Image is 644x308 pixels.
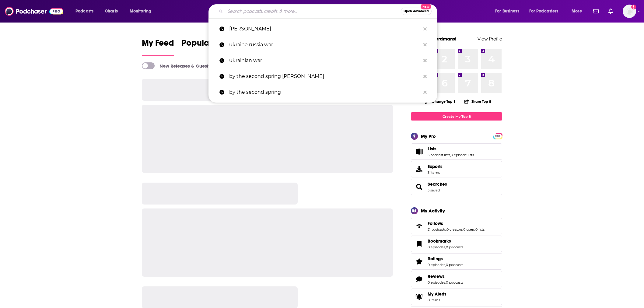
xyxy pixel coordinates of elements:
[125,6,159,16] button: open menu
[411,143,502,160] span: Lists
[475,227,475,232] span: ,
[411,179,502,195] span: Searches
[428,221,485,226] a: Follows
[428,238,463,244] a: Bookmarks
[428,274,445,279] span: Reviews
[495,7,519,16] span: For Business
[446,245,463,249] a: 0 podcasts
[411,236,502,252] span: Bookmarks
[411,253,502,270] span: Ratings
[491,6,527,16] button: open menu
[428,164,443,169] span: Exports
[181,38,233,52] span: Popular Feed
[229,68,420,84] p: by the second spring danielle leavitt
[413,147,425,156] a: Lists
[413,257,425,266] a: Ratings
[428,188,440,192] a: 3 saved
[529,7,558,16] span: For Podcasters
[413,183,425,191] a: Searches
[181,38,233,56] a: Popular Feed
[101,6,121,16] a: Charts
[71,6,101,16] button: open menu
[591,6,601,16] a: Show notifications dropdown
[428,227,446,232] a: 21 podcasts
[446,227,446,232] span: ,
[411,271,502,287] span: Reviews
[446,263,463,267] a: 0 podcasts
[229,21,420,37] p: simon gathercole
[208,37,437,53] a: ukraine russia war
[445,263,446,267] span: ,
[428,280,445,285] a: 0 episodes
[445,280,446,285] span: ,
[413,240,425,248] a: Bookmarks
[428,291,446,297] span: My Alerts
[464,96,492,107] button: Share Top 8
[411,218,502,234] span: Follows
[413,165,425,173] span: Exports
[105,7,118,16] span: Charts
[225,6,401,16] input: Search podcasts, credits, & more...
[478,36,502,42] a: View Profile
[428,238,451,244] span: Bookmarks
[208,68,437,84] a: by the second spring [PERSON_NAME]
[428,274,463,279] a: Reviews
[421,208,445,214] div: My Activity
[525,6,567,16] button: open menu
[494,134,501,138] a: PRO
[631,5,636,9] svg: Add a profile image
[428,263,445,267] a: 0 episodes
[623,5,636,18] button: Show profile menu
[446,280,463,285] a: 0 podcasts
[208,53,437,68] a: ukrainian war
[413,292,425,301] span: My Alerts
[229,53,420,68] p: ukrainian war
[411,161,502,177] a: Exports
[401,8,432,15] button: Open AdvancedNew
[623,5,636,18] img: User Profile
[142,38,174,56] a: My Feed
[413,222,425,230] a: Follows
[422,98,459,105] button: Change Top 8
[428,170,443,175] span: 3 items
[208,21,437,37] a: [PERSON_NAME]
[75,7,93,16] span: Podcasts
[494,134,501,138] span: PRO
[450,153,451,157] span: ,
[428,181,447,187] a: Searches
[142,62,222,69] a: New Releases & Guests Only
[229,37,420,53] p: ukraine russia war
[445,245,446,249] span: ,
[428,153,450,157] a: 5 podcast lists
[428,256,463,261] a: Ratings
[421,133,436,139] div: My Pro
[428,245,445,249] a: 0 episodes
[214,4,443,18] div: Search podcasts, credits, & more...
[463,227,475,232] a: 0 users
[404,10,429,13] span: Open Advanced
[428,221,443,226] span: Follows
[606,6,615,16] a: Show notifications dropdown
[428,146,474,152] a: Lists
[208,84,437,100] a: by the second spring
[572,7,582,16] span: More
[413,275,425,283] a: Reviews
[446,227,463,232] a: 0 creators
[130,7,151,16] span: Monitoring
[142,38,174,52] span: My Feed
[229,84,420,100] p: by the second spring
[567,6,590,16] button: open menu
[428,298,446,302] span: 0 items
[451,153,474,157] a: 0 episode lists
[5,5,63,17] img: Podchaser - Follow, Share and Rate Podcasts
[411,112,502,121] a: Create My Top 8
[623,5,636,18] span: Logged in as eerdmans
[421,4,432,9] span: New
[428,256,443,261] span: Ratings
[475,227,485,232] a: 0 lists
[411,289,502,305] a: My Alerts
